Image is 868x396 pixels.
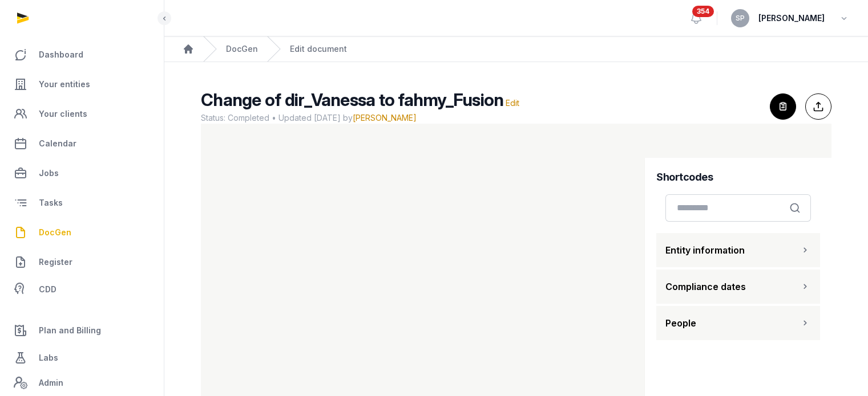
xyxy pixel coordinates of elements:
span: Edit [506,98,519,108]
span: [PERSON_NAME] [758,11,825,25]
span: 354 [692,6,714,17]
a: Labs [9,344,155,371]
span: People [665,316,696,330]
a: CDD [9,278,155,301]
span: Plan and Billing [39,324,101,337]
span: Dashboard [39,48,83,62]
span: Your entities [39,77,90,91]
span: CDD [39,283,56,296]
a: Calendar [9,130,155,157]
a: Jobs [9,160,155,187]
a: Dashboard [9,41,155,68]
button: Entity information [656,233,820,267]
button: SP [731,9,749,27]
span: Change of dir_Vanessa to fahmy_Fusion [201,89,503,110]
span: Labs [39,351,58,365]
span: Entity information [665,243,745,257]
a: Admin [9,371,155,394]
span: [PERSON_NAME] [353,113,417,123]
span: Calendar [39,137,76,150]
span: Admin [39,376,63,390]
button: Compliance dates [656,270,820,304]
span: SP [736,15,745,22]
a: Register [9,248,155,276]
span: Tasks [39,196,63,210]
span: Jobs [39,166,59,180]
span: Register [39,255,72,269]
span: Compliance dates [665,280,746,293]
a: Plan and Billing [9,317,155,344]
span: DocGen [39,226,71,239]
h4: Shortcodes [656,169,820,185]
span: Status: Completed • Updated [DATE] by [201,112,761,124]
a: DocGen [9,219,155,246]
a: Your clients [9,100,155,128]
nav: Breadcrumb [164,36,868,62]
a: Your entities [9,71,155,98]
a: DocGen [226,43,258,55]
span: Your clients [39,107,87,121]
a: Tasks [9,189,155,217]
button: People [656,306,820,340]
div: Edit document [290,43,347,55]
